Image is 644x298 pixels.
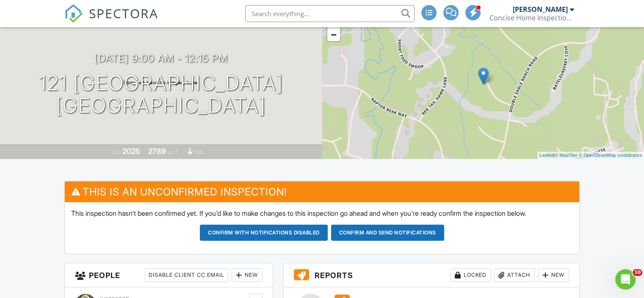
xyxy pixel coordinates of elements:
h1: 121 [GEOGRAPHIC_DATA] [GEOGRAPHIC_DATA] [39,72,283,117]
div: Attach [494,268,535,282]
div: Locked [451,268,491,282]
div: 2789 [148,147,166,156]
h3: Reports [284,263,579,287]
div: New [232,268,263,282]
button: Confirm and send notifications [331,225,444,241]
div: | [537,152,644,159]
span: sq. ft. [167,149,179,155]
a: © MapTiler [555,153,578,158]
h3: People [65,263,273,287]
span: Built [112,149,121,155]
a: SPECTORA [64,11,158,29]
button: Confirm with notifications disabled [200,225,328,241]
span: 10 [633,269,642,276]
iframe: Intercom live chat [615,269,636,290]
div: Disable Client CC Email [145,268,228,282]
span: slab [194,149,204,155]
h3: [DATE] 9:00 am - 12:15 pm [94,53,228,64]
p: This inspection hasn't been confirmed yet. If you'd like to make changes to this inspection go ah... [71,209,573,218]
img: The Best Home Inspection Software - Spectora [64,4,83,23]
a: © OpenStreetMap contributors [579,153,642,158]
div: New [538,268,569,282]
span: SPECTORA [89,4,158,22]
a: Leaflet [539,153,553,158]
div: [PERSON_NAME] [513,5,568,14]
h3: This is an Unconfirmed Inspection! [65,181,579,202]
input: Search everything... [245,5,415,22]
div: 2025 [122,147,140,156]
a: Zoom out [327,28,340,41]
div: Concise Home Inspection Services [489,14,574,22]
